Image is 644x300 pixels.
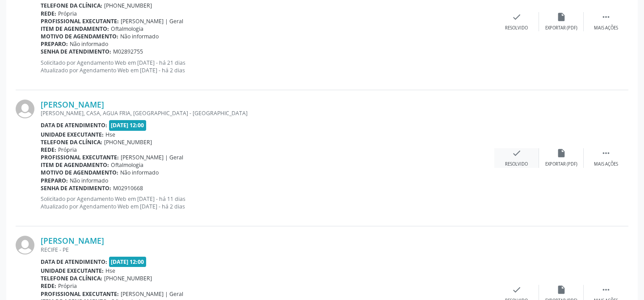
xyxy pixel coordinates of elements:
div: Mais ações [594,161,618,167]
b: Motivo de agendamento: [41,33,118,40]
span: M02910668 [113,184,143,192]
b: Profissional executante: [41,154,119,161]
b: Data de atendimento: [41,121,107,129]
img: img [16,236,34,254]
b: Preparo: [41,40,68,48]
span: Não informado [120,33,159,40]
b: Telefone da clínica: [41,138,102,146]
b: Motivo de agendamento: [41,169,118,176]
div: Resolvido [505,161,528,167]
span: Não informado [70,40,108,48]
span: [PHONE_NUMBER] [104,2,152,9]
span: Hse [105,267,115,275]
b: Telefone da clínica: [41,2,102,9]
span: [PERSON_NAME] | Geral [121,17,183,25]
span: [PHONE_NUMBER] [104,275,152,282]
span: Própria [58,282,77,290]
i: insert_drive_file [556,285,566,295]
img: img [16,100,34,118]
b: Unidade executante: [41,131,104,138]
div: [PERSON_NAME], CASA, AGUA FRIA, [GEOGRAPHIC_DATA] - [GEOGRAPHIC_DATA] [41,109,494,117]
i:  [601,148,611,158]
span: [PHONE_NUMBER] [104,138,152,146]
span: M02892755 [113,48,143,55]
span: Própria [58,10,77,17]
b: Item de agendamento: [41,161,109,169]
a: [PERSON_NAME] [41,236,104,246]
i:  [601,285,611,295]
a: [PERSON_NAME] [41,100,104,109]
b: Profissional executante: [41,290,119,298]
b: Rede: [41,146,56,154]
p: Solicitado por Agendamento Web em [DATE] - há 11 dias Atualizado por Agendamento Web em [DATE] - ... [41,195,494,210]
span: Própria [58,146,77,154]
i: insert_drive_file [556,12,566,22]
div: Resolvido [505,25,528,31]
div: Exportar (PDF) [545,25,577,31]
div: RECIFE - PE [41,246,494,254]
b: Senha de atendimento: [41,48,111,55]
div: Mais ações [594,25,618,31]
b: Senha de atendimento: [41,184,111,192]
span: Não informado [120,169,159,176]
i: check [512,285,522,295]
b: Preparo: [41,177,68,184]
span: [DATE] 12:00 [109,120,147,130]
span: [PERSON_NAME] | Geral [121,290,183,298]
b: Rede: [41,282,56,290]
b: Unidade executante: [41,267,104,275]
span: Oftalmologia [111,161,143,169]
span: Hse [105,131,115,138]
i: insert_drive_file [556,148,566,158]
i: check [512,148,522,158]
span: [DATE] 12:00 [109,257,147,267]
b: Data de atendimento: [41,258,107,266]
span: Não informado [70,177,108,184]
b: Telefone da clínica: [41,275,102,282]
span: Oftalmologia [111,25,143,33]
b: Item de agendamento: [41,25,109,33]
span: [PERSON_NAME] | Geral [121,154,183,161]
div: Exportar (PDF) [545,161,577,167]
i: check [512,12,522,22]
p: Solicitado por Agendamento Web em [DATE] - há 21 dias Atualizado por Agendamento Web em [DATE] - ... [41,59,494,74]
b: Rede: [41,10,56,17]
b: Profissional executante: [41,17,119,25]
i:  [601,12,611,22]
